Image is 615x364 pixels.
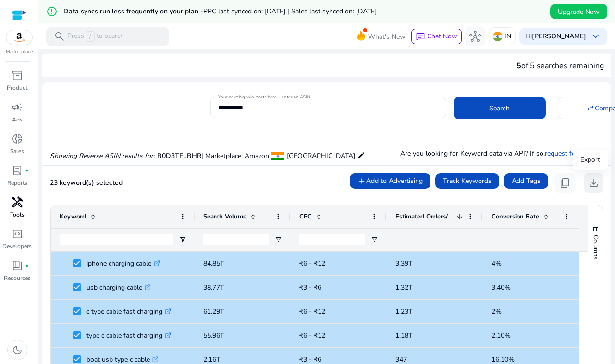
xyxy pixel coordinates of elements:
input: CPC Filter Input [299,234,365,245]
button: Add Tags [504,173,548,189]
span: Chat Now [427,32,457,41]
span: 347 [395,355,407,364]
span: Keyword [60,212,86,221]
span: search [54,31,65,42]
p: Developers [2,242,32,251]
span: / [86,31,95,42]
span: 1.32T [395,283,412,292]
span: 2.10% [492,331,511,340]
button: content_copy [555,173,575,193]
span: Add Tags [512,176,541,186]
span: dark_mode [12,344,23,356]
span: ₹6 - ₹12 [299,259,325,268]
button: Open Filter Menu [274,236,282,243]
img: amazon.svg [6,30,32,45]
button: Add to Advertising [350,173,430,189]
input: Keyword Filter Input [60,234,173,245]
h5: Data syncs run less frequently on your plan - [63,8,377,16]
p: c type cable fast charging [86,302,171,321]
span: What's New [368,28,406,45]
span: ₹3 - ₹6 [299,355,321,364]
button: Upgrade Now [550,4,607,19]
span: hub [469,31,481,42]
button: hub [466,27,485,46]
p: Marketplace [6,49,33,56]
p: Sales [10,147,24,156]
mat-icon: add [357,177,366,185]
span: fiber_manual_record [25,169,29,172]
span: [GEOGRAPHIC_DATA] [287,151,355,160]
mat-icon: edit [357,149,365,161]
span: donut_small [12,133,23,145]
span: ₹3 - ₹6 [299,283,321,292]
img: in.svg [493,32,503,41]
span: CPC [299,212,312,221]
span: 84.85T [203,259,224,268]
span: inventory_2 [12,70,23,81]
span: 1.18T [395,331,412,340]
div: Export [573,150,608,170]
a: request for a demo [545,149,602,158]
span: download [588,177,600,189]
mat-label: Your next big win starts here—enter an ASIN [218,94,310,100]
span: chat [416,32,425,42]
p: Resources [4,274,31,282]
i: Showing Reverse ASIN results for: [50,151,155,160]
span: fiber_manual_record [25,264,29,267]
span: handyman [12,196,23,208]
p: Are you looking for Keyword data via API? If so, . [400,148,603,158]
span: lab_profile [12,165,23,176]
span: 38.77T [203,283,224,292]
span: 4% [492,259,502,268]
span: Upgrade Now [558,7,600,17]
p: Ads [12,115,23,124]
p: iphone charging cable [86,254,160,273]
button: Open Filter Menu [370,236,378,243]
span: 1.23T [395,307,412,316]
button: Track Keywords [435,173,499,189]
span: 23 keyword(s) selected [50,178,123,187]
mat-icon: swap_horiz [586,104,595,112]
span: 16.10% [492,355,515,364]
span: book_4 [12,260,23,271]
span: 3.39T [395,259,412,268]
span: PPC last synced on: [DATE] | Sales last synced on: [DATE] [203,7,377,16]
span: Add to Advertising [366,176,423,186]
span: campaign [12,101,23,113]
span: 2% [492,307,502,316]
span: 3.40% [492,283,511,292]
p: Press to search [67,31,124,42]
span: keyboard_arrow_down [590,31,602,42]
span: Columns [591,235,600,259]
span: 5 [517,61,521,71]
span: ₹6 - ₹12 [299,331,325,340]
mat-icon: error_outline [46,6,58,17]
span: content_copy [559,177,571,189]
input: Search Volume Filter Input [203,234,269,245]
p: type c cable fast charging [86,326,171,345]
span: Conversion Rate [492,212,539,221]
span: 55.96T [203,331,224,340]
p: Reports [7,179,27,187]
span: code_blocks [12,228,23,240]
p: Tools [10,210,25,219]
p: IN [504,28,511,45]
button: Search [454,97,546,119]
div: of 5 searches remaining [517,60,604,72]
span: 61.29T [203,307,224,316]
p: Hi [525,33,586,40]
span: Track Keywords [443,176,492,186]
b: [PERSON_NAME] [532,32,586,41]
span: 2.16T [203,355,220,364]
span: Estimated Orders/Month [395,212,453,221]
span: Search [489,103,510,113]
button: Open Filter Menu [179,236,186,243]
span: Search Volume [203,212,246,221]
p: usb charging cable [86,278,151,297]
span: | Marketplace: Amazon [201,151,269,160]
button: chatChat Now [411,29,462,44]
button: download [584,173,603,193]
p: Product [7,84,27,92]
span: B0D3TFLBHR [157,151,201,160]
span: ₹6 - ₹12 [299,307,325,316]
